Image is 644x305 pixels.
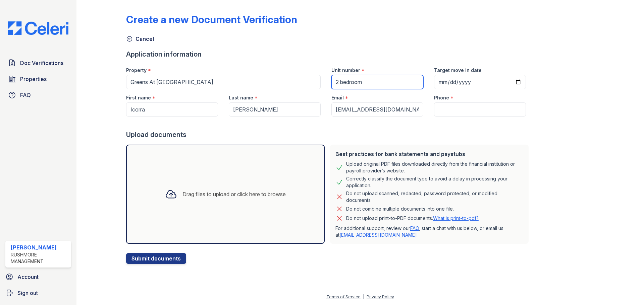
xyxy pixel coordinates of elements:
[326,294,361,299] a: Terms of Service
[335,225,523,238] p: For additional support, review our , start a chat with us below, or email us at
[126,13,297,25] div: Create a new Document Verification
[11,251,68,265] div: Rushmore Management
[5,72,71,86] a: Properties
[3,270,74,284] a: Account
[367,294,394,299] a: Privacy Policy
[363,294,364,299] div: |
[17,289,38,297] span: Sign out
[335,150,523,158] div: Best practices for bank statements and paystubs
[331,67,360,74] label: Unit number
[346,161,523,174] div: Upload original PDF files downloaded directly from the financial institution or payroll provider’...
[17,273,39,281] span: Account
[410,225,419,231] a: FAQ
[339,232,417,238] a: [EMAIL_ADDRESS][DOMAIN_NAME]
[11,243,68,251] div: [PERSON_NAME]
[126,130,531,139] div: Upload documents
[20,91,31,99] span: FAQ
[5,88,71,102] a: FAQ
[331,94,344,101] label: Email
[434,94,449,101] label: Phone
[126,253,186,264] button: Submit documents
[346,205,454,213] div: Do not combine multiple documents into one file.
[3,21,74,35] img: CE_Logo_Blue-a8612792a0a2168367f1c8372b55b34899dd931a85d93a1a3d3e32e68fde9ad4.png
[346,175,523,189] div: Correctly classify the document type to avoid a delay in processing your application.
[182,190,286,198] div: Drag files to upload or click here to browse
[346,215,479,222] p: Do not upload print-to-PDF documents.
[433,215,479,221] a: What is print-to-pdf?
[229,94,253,101] label: Last name
[346,190,523,204] div: Do not upload scanned, redacted, password protected, or modified documents.
[126,67,147,74] label: Property
[3,286,74,300] a: Sign out
[20,59,63,67] span: Doc Verifications
[126,50,531,59] div: Application information
[434,67,482,74] label: Target move in date
[20,75,47,83] span: Properties
[126,35,154,43] a: Cancel
[126,94,151,101] label: First name
[5,56,71,70] a: Doc Verifications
